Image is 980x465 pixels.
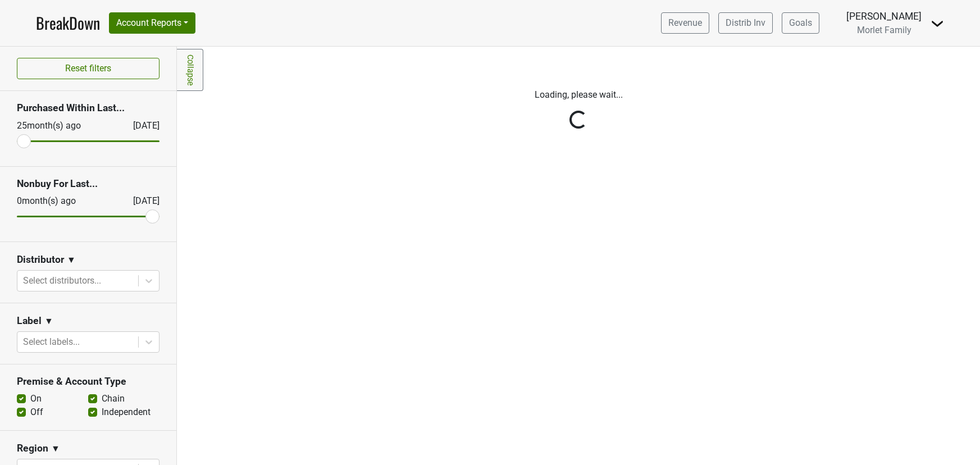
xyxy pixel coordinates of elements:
[782,12,819,34] a: Goals
[36,11,100,35] a: BreakDown
[109,12,195,34] button: Account Reports
[267,88,890,102] p: Loading, please wait...
[177,49,203,91] a: Collapse
[661,12,709,34] a: Revenue
[718,12,773,34] a: Distrib Inv
[846,9,922,24] div: [PERSON_NAME]
[857,25,911,35] span: Morlet Family
[931,17,944,30] img: Dropdown Menu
